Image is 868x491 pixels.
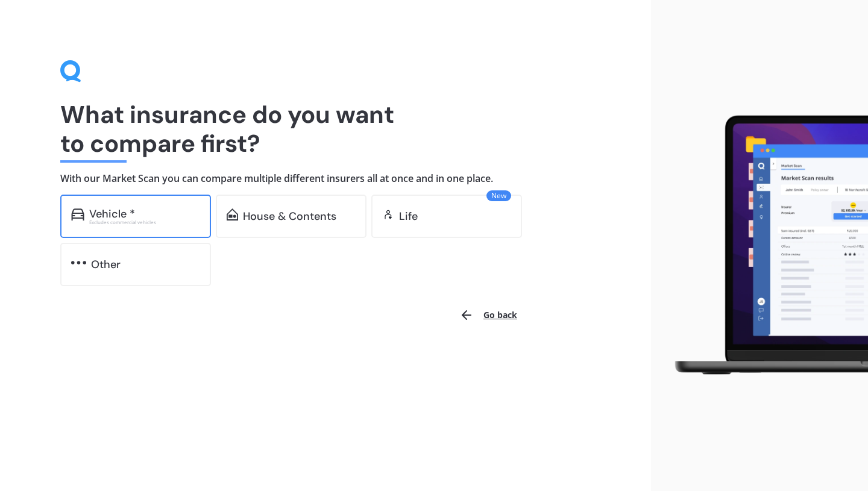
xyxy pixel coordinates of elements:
[71,257,86,269] img: other.81dba5aafe580aa69f38.svg
[89,220,200,225] div: Excludes commercial vehicles
[60,100,591,158] h1: What insurance do you want to compare first?
[227,208,238,220] img: home-and-contents.b802091223b8502ef2dd.svg
[71,208,84,220] img: car.f15378c7a67c060ca3f3.svg
[91,258,121,271] div: Other
[60,172,591,185] h4: With our Market Scan you can compare multiple different insurers all at once and in one place.
[486,190,511,201] span: New
[452,301,524,330] button: Go back
[399,210,418,222] div: Life
[243,210,336,222] div: House & Contents
[661,110,868,382] img: laptop.webp
[382,208,394,220] img: life.f720d6a2d7cdcd3ad642.svg
[89,208,135,220] div: Vehicle *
